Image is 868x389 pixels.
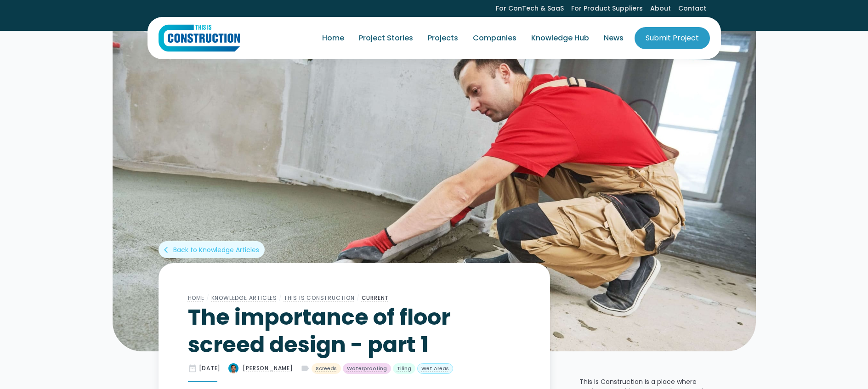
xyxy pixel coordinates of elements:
[312,363,341,374] a: Screeds
[199,364,221,372] div: [DATE]
[211,294,277,302] a: Knowledge Articles
[524,25,596,51] a: Knowledge Hub
[188,364,197,373] div: date_range
[397,365,411,372] div: Tiling
[635,27,710,49] a: Submit Project
[188,294,204,302] a: Home
[188,304,521,359] h1: The importance of floor screed design - part 1
[159,241,265,258] a: arrow_back_iosBack to Knowledge Articles
[465,25,524,51] a: Companies
[243,364,293,372] div: [PERSON_NAME]
[301,364,310,373] div: label
[228,363,239,374] img: The importance of floor screed design - part 1
[421,365,449,372] div: Wet Areas
[343,363,391,374] a: Waterproofing
[420,25,465,51] a: Projects
[173,245,259,254] div: Back to Knowledge Articles
[347,365,387,372] div: Waterproofing
[159,24,240,52] img: This Is Construction Logo
[355,293,362,304] div: /
[362,294,389,302] a: Current
[159,24,240,52] a: home
[352,25,420,51] a: Project Stories
[113,30,756,351] img: The importance of floor screed design - part 1
[596,25,631,51] a: News
[277,293,284,304] div: /
[228,363,293,374] a: [PERSON_NAME]
[316,365,337,372] div: Screeds
[284,294,355,302] a: This Is Construction
[393,363,415,374] a: Tiling
[315,25,352,51] a: Home
[204,293,211,304] div: /
[646,33,699,44] div: Submit Project
[164,245,171,254] div: arrow_back_ios
[417,363,453,374] a: Wet Areas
